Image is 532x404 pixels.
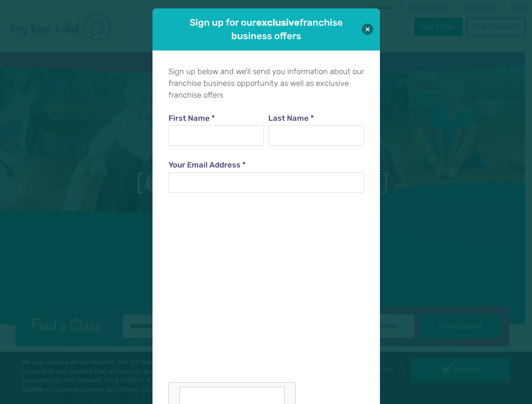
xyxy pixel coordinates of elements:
[176,16,356,43] h1: Sign up for our franchise business offers
[168,66,364,101] p: Sign up below and we'll send you information about our franchise business opportunity as well as ...
[168,159,364,171] label: Your Email Address *
[168,113,265,125] label: First Name *
[256,17,299,28] strong: exclusive
[268,113,364,125] label: Last Name *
